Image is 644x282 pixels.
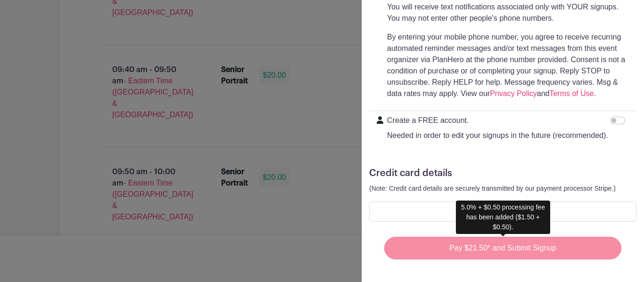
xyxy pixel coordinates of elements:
div: 5.0% + $0.50 processing fee has been added ($1.50 + $0.50). [456,201,550,234]
iframe: Secure card payment input frame [375,207,630,216]
p: You will receive text notifications associated only with YOUR signups. You may not enter other pe... [387,1,629,24]
h5: Credit card details [369,168,636,179]
a: Privacy Policy [490,89,537,97]
p: By entering your mobile phone number, you agree to receive recurring automated reminder messages ... [387,32,629,99]
a: Terms of Use [549,89,594,97]
small: (Note: Credit card details are securely transmitted by our payment processor Stripe.) [369,185,616,192]
p: Needed in order to edit your signups in the future (recommended). [387,130,608,141]
p: Create a FREE account. [387,115,608,126]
